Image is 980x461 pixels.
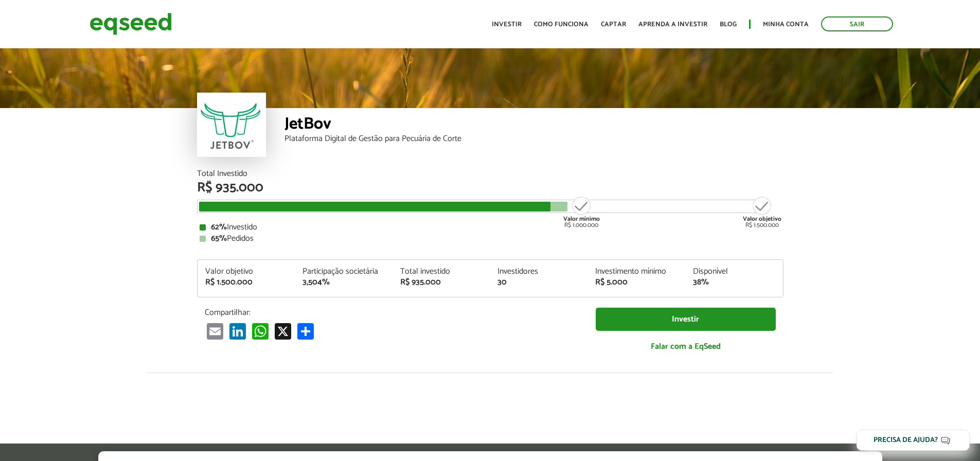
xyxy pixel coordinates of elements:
[400,278,483,287] div: R$ 935.000
[205,268,288,276] div: Valor objetivo
[284,135,783,143] div: Plataforma Digital de Gestão para Pecuária de Corte
[693,268,775,276] div: Disponível
[197,181,783,194] div: R$ 935.000
[295,323,316,340] a: Compartilhar
[200,223,781,232] div: Investido
[497,268,580,276] div: Investidores
[563,214,600,224] strong: Valor mínimo
[763,21,809,28] a: Minha conta
[250,323,271,340] a: WhatsApp
[720,21,737,28] a: Blog
[302,268,385,276] div: Participação societária
[227,323,248,340] a: LinkedIn
[595,268,678,276] div: Investimento mínimo
[595,278,678,287] div: R$ 5.000
[205,308,580,317] p: Compartilhar:
[821,16,893,31] a: Sair
[497,278,580,287] div: 30
[273,323,293,340] a: X
[601,21,626,28] a: Captar
[205,278,288,287] div: R$ 1.500.000
[200,235,781,243] div: Pedidos
[596,336,776,357] a: Falar com a EqSeed
[638,21,707,28] a: Aprenda a investir
[492,21,522,28] a: Investir
[211,232,227,245] strong: 65%
[743,214,781,224] strong: Valor objetivo
[400,268,483,276] div: Total investido
[562,196,601,228] div: R$ 1.000.000
[302,278,385,287] div: 3,504%
[743,196,781,228] div: R$ 1.500.000
[693,278,775,287] div: 38%
[90,10,172,38] img: EqSeed
[211,220,227,234] strong: 62%
[197,170,783,178] div: Total Investido
[205,323,225,340] a: Email
[284,116,783,135] div: JetBov
[534,21,589,28] a: Como funciona
[596,308,776,331] a: Investir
